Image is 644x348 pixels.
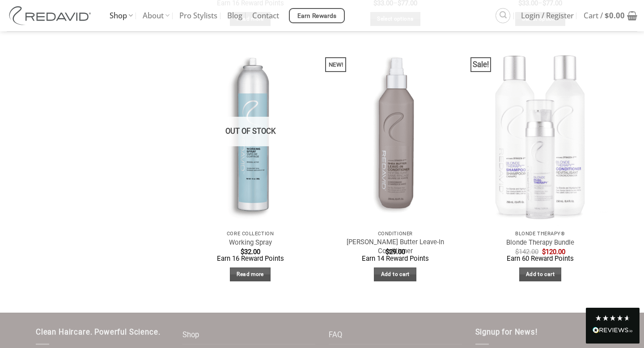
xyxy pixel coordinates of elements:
span: Earn 60 Reward Points [507,255,574,263]
img: REDAVID Salon Products | United States [7,6,96,25]
a: Shop [182,327,199,344]
div: 4.8 Stars [595,314,631,322]
a: Earn Rewards [289,8,345,23]
span: Login / Register [521,4,574,27]
span: Cart / [584,4,625,27]
a: Working Spray [229,238,272,247]
img: Shea Butter Leave-In Conditioner [327,44,463,225]
a: Read more about “Working Spray” [230,267,271,281]
a: FAQ [329,327,342,344]
span: Signup for News! [475,328,538,336]
bdi: 32.00 [241,248,260,256]
div: Out of stock [182,117,318,147]
div: Read All Reviews [586,308,640,344]
a: [PERSON_NAME] Butter Leave-In Conditioner [331,238,459,255]
span: $ [241,248,244,256]
span: $ [605,10,609,21]
a: Search [496,8,510,23]
div: Read All Reviews [593,325,633,337]
span: Earn 14 Reward Points [362,255,429,263]
bdi: 0.00 [605,10,625,21]
bdi: 142.00 [515,248,538,256]
p: Conditioner [331,231,459,237]
img: Working Spray [182,44,318,225]
bdi: 29.00 [386,248,405,256]
span: $ [515,248,519,256]
span: Earn 16 Reward Points [217,255,284,263]
span: $ [386,248,389,256]
span: Earn Rewards [297,11,337,21]
a: Read more about “Blonde Therapy Bundle” [519,267,562,281]
img: Blonde Therapy Bundle [472,44,609,225]
a: Blonde Therapy Bundle [506,238,574,247]
p: Blonde Therapy® [477,231,604,237]
span: $ [542,248,546,256]
img: REVIEWS.io [593,327,633,333]
bdi: 120.00 [542,248,565,256]
a: Add to cart: “Shea Butter Leave-In Conditioner” [374,267,416,281]
p: Core Collection [186,231,314,237]
span: Clean Haircare. Powerful Science. [36,328,160,336]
